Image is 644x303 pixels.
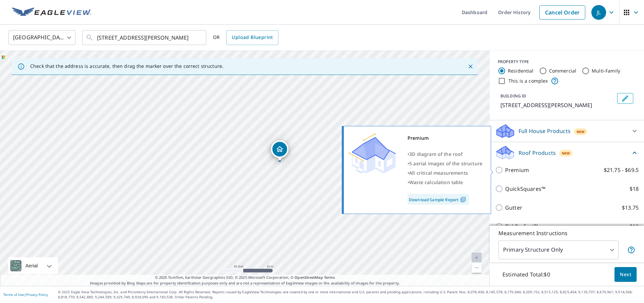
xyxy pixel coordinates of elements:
[627,246,635,254] span: Your report will include only the primary structure on the property. For example, a detached gara...
[271,140,288,161] div: Dropped pin, building 1, Residential property, 506 N Sunset St Fort Collins, CO 80521
[409,160,482,167] span: 5 aerial images of the structure
[409,179,463,185] span: Waste calculation table
[97,28,193,47] input: Search by address or latitude-longitude
[498,241,619,259] div: Primary Structure Only
[508,68,534,74] label: Residential
[498,229,635,237] p: Measurement Instructions
[349,133,396,174] img: Premium
[324,275,335,280] a: Terms
[408,178,482,187] div: •
[26,292,48,297] a: Privacy Policy
[604,166,639,174] p: $21.75 - $69.5
[614,267,637,282] button: Next
[630,222,639,230] p: $18
[30,63,223,69] p: Check that the address is accurate, then drag the marker over the correct structure.
[622,204,639,212] p: $13.75
[577,129,585,134] span: New
[562,150,570,156] span: New
[472,263,482,273] a: Current Level 20, Zoom Out
[409,170,468,176] span: All critical measurements
[226,30,278,45] a: Upload Blueprint
[8,28,75,47] div: [GEOGRAPHIC_DATA]
[617,93,633,104] button: Edit building 1
[508,78,548,84] label: This is a complex
[408,133,482,143] div: Premium
[549,68,577,74] label: Commercial
[408,149,482,159] div: •
[409,151,463,157] span: 3D diagram of the roof
[495,123,639,139] div: Full House ProductsNew
[630,185,639,193] p: $18
[591,5,606,20] div: JL
[232,33,273,42] span: Upload Blueprint
[497,267,555,282] p: Estimated Total: $0
[58,290,641,300] p: © 2025 Eagle View Technologies, Inc. and Pictometry International Corp. All Rights Reserved. Repo...
[500,101,614,109] p: [STREET_ADDRESS][PERSON_NAME]
[8,257,58,274] div: Aerial
[505,166,529,174] p: Premium
[213,30,278,45] div: OR
[498,59,636,65] div: PROPERTY TYPE
[12,7,91,17] img: EV Logo
[620,270,631,279] span: Next
[408,159,482,168] div: •
[23,257,40,274] div: Aerial
[3,292,24,297] a: Terms of Use
[3,293,48,297] p: |
[466,62,475,71] button: Close
[592,68,620,74] label: Multi-Family
[519,149,556,157] p: Roof Products
[539,5,585,19] a: Cancel Order
[519,127,571,135] p: Full House Products
[155,275,335,280] span: © 2025 TomTom, Earthstar Geographics SIO, © 2025 Microsoft Corporation, ©
[505,185,545,193] p: QuickSquares™
[505,204,522,212] p: Gutter
[500,93,526,99] p: BUILDING ID
[495,145,639,161] div: Roof ProductsNew
[505,222,538,230] p: Bid Perfect™
[472,253,482,263] a: Current Level 20, Zoom In Disabled
[408,194,469,205] a: Download Sample Report
[294,275,323,280] a: OpenStreetMap
[459,197,468,203] img: Pdf Icon
[408,168,482,178] div: •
